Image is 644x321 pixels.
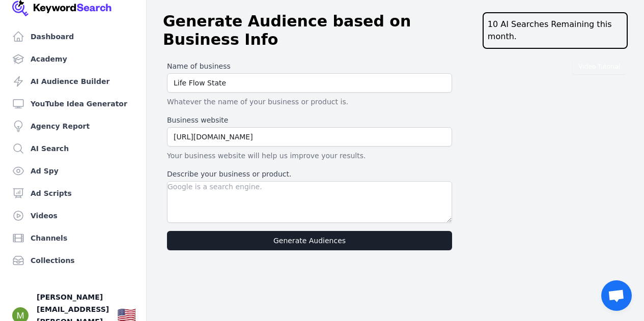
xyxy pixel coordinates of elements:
[167,169,452,179] label: Describe your business or product.
[8,94,138,114] a: YouTube Idea Generator
[163,12,483,49] h1: Generate Audience based on Business Info
[483,12,628,49] div: 10 AI Searches Remaining this month.
[8,206,138,226] a: Videos
[167,61,452,71] label: Name of business
[8,138,138,159] a: AI Search
[167,151,452,161] p: Your business website will help us improve your results.
[8,183,138,203] a: Ad Scripts
[167,115,452,125] label: Business website
[8,161,138,181] a: Ad Spy
[167,127,452,147] input: https://google.com
[167,97,452,107] p: Whatever the name of your business or product is.
[167,73,452,93] input: Google
[573,59,626,74] button: Video Tutorial
[601,280,632,311] div: Open chat
[8,49,138,69] a: Academy
[8,228,138,248] a: Channels
[167,231,452,250] button: Generate Audiences
[8,116,138,136] a: Agency Report
[8,26,138,47] a: Dashboard
[8,250,138,271] a: Collections
[8,71,138,92] a: AI Audience Builder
